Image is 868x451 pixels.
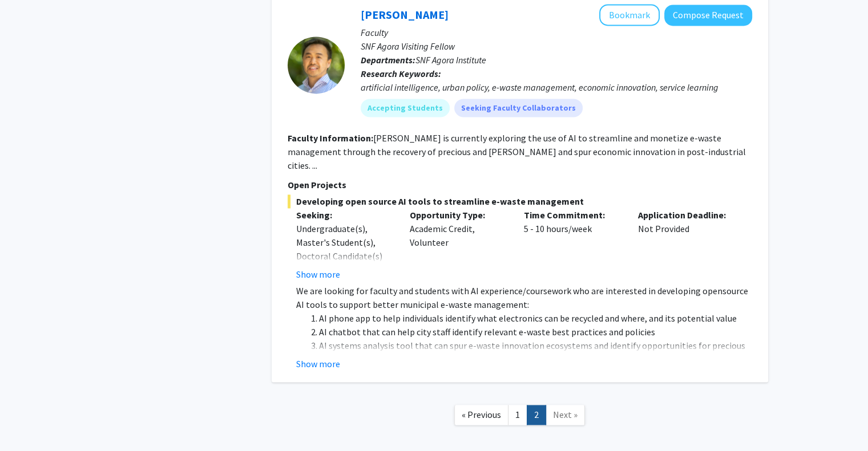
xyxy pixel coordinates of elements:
[454,405,508,425] a: Previous
[361,7,449,22] a: [PERSON_NAME]
[319,311,752,325] li: AI phone app to help individuals identify what electronics can be recycled and where, and its pot...
[664,5,752,26] button: Compose Request to David Park
[296,267,340,281] button: Show more
[361,39,752,53] p: SNF Agora Visiting Fellow
[638,208,735,222] p: Application Deadline:
[9,400,49,442] iframe: Chat
[546,405,585,425] a: Next Page
[629,208,744,281] div: Not Provided
[296,284,752,311] p: We are looking for faculty and students with AI experience/coursework who are interested in devel...
[527,405,546,425] a: 2
[410,208,507,222] p: Opportunity Type:
[288,178,752,192] p: Open Projects
[319,325,752,339] li: AI chatbot that can help city staff identify relevant e-waste best practices and policies
[288,194,752,208] span: Developing open source AI tools to streamline e-waste management
[319,339,752,366] li: AI systems analysis tool that can spur e-waste innovation ecosystems and identify opportunities f...
[296,208,393,222] p: Seeking:
[415,54,486,66] span: SNF Agora Institute
[272,393,768,440] nav: Page navigation
[296,222,393,331] div: Undergraduate(s), Master's Student(s), Doctoral Candidate(s) (PhD, MD, DMD, PharmD, etc.), Postdo...
[462,409,501,420] span: « Previous
[296,357,340,371] button: Show more
[599,4,660,26] button: Add David Park to Bookmarks
[361,26,752,39] p: Faculty
[401,208,515,281] div: Academic Credit, Volunteer
[361,54,415,66] b: Departments:
[361,68,441,79] b: Research Keywords:
[288,132,373,144] b: Faculty Information:
[361,80,752,94] div: artificial intelligence, urban policy, e-waste management, economic innovation, service learning
[454,99,583,117] mat-chip: Seeking Faculty Collaborators
[288,132,746,171] fg-read-more: [PERSON_NAME] is currently exploring the use of AI to streamline and monetize e-waste management ...
[515,208,629,281] div: 5 - 10 hours/week
[508,405,527,425] a: 1
[361,99,450,117] mat-chip: Accepting Students
[524,208,621,222] p: Time Commitment:
[553,409,578,420] span: Next »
